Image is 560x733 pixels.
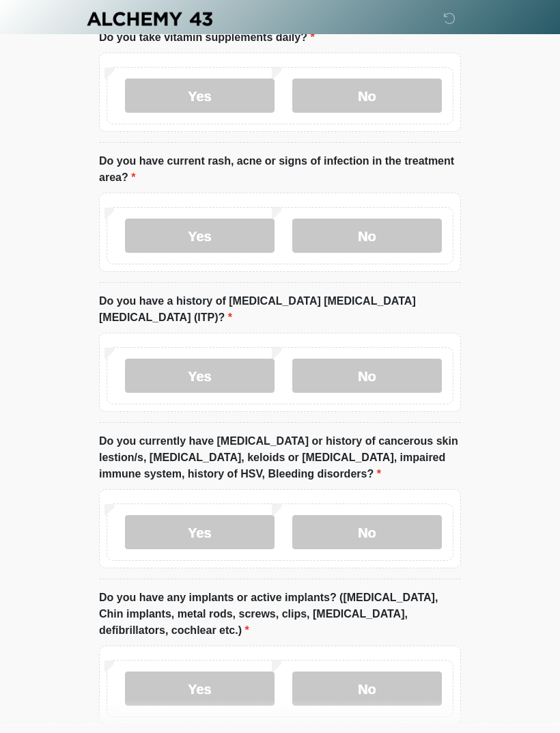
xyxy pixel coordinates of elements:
[125,359,275,393] label: Yes
[292,672,442,706] label: No
[125,672,275,706] label: Yes
[99,153,461,186] label: Do you have current rash, acne or signs of infection in the treatment area?
[99,293,461,326] label: Do you have a history of [MEDICAL_DATA] [MEDICAL_DATA] [MEDICAL_DATA] (ITP)?
[292,359,442,393] label: No
[292,79,442,113] label: No
[292,515,442,549] label: No
[125,79,275,113] label: Yes
[99,433,461,482] label: Do you currently have [MEDICAL_DATA] or history of cancerous skin lestion/s, [MEDICAL_DATA], kelo...
[85,10,214,27] img: Alchemy 43 Logo
[99,590,461,639] label: Do you have any implants or active implants? ([MEDICAL_DATA], Chin implants, metal rods, screws, ...
[125,219,275,253] label: Yes
[125,515,275,549] label: Yes
[292,219,442,253] label: No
